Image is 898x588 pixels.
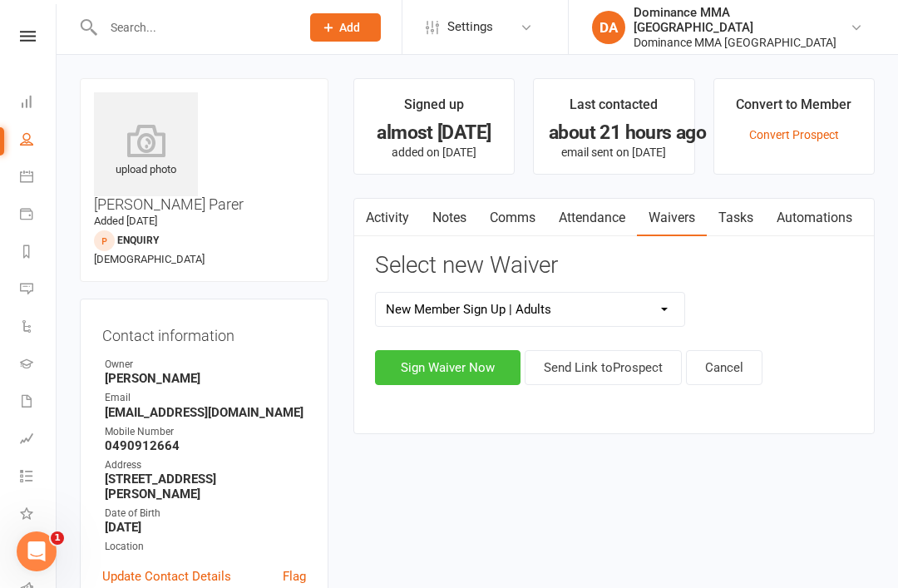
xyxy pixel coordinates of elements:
strong: [STREET_ADDRESS][PERSON_NAME] [105,472,306,502]
div: about 21 hours ago [549,124,678,141]
div: upload photo [94,124,198,179]
a: Automations [765,199,864,237]
div: Address [105,457,306,473]
a: Calendar [20,160,57,197]
h3: Contact information [102,321,306,344]
input: Search... [98,16,289,39]
a: What's New [20,497,57,534]
strong: [EMAIL_ADDRESS][DOMAIN_NAME] [105,405,306,420]
strong: [DATE] [105,520,306,535]
a: Assessments [20,422,57,459]
a: Notes [421,199,478,237]
span: [DEMOGRAPHIC_DATA] [94,253,205,265]
time: Added [DATE] [94,215,157,227]
iframe: Intercom live chat [17,531,57,571]
div: almost [DATE] [369,124,499,141]
a: Reports [20,235,57,272]
a: Update Contact Details [102,566,231,586]
span: Settings [447,8,493,46]
a: Waivers [637,199,707,237]
span: Add [339,21,360,34]
strong: [PERSON_NAME] [105,371,306,386]
h3: Select new Waiver [375,253,853,279]
span: ENQUIRY [117,235,159,246]
button: Cancel [686,350,762,385]
a: Payments [20,197,57,235]
a: Activity [354,199,421,237]
a: People [20,122,57,160]
div: Mobile Number [105,424,306,440]
button: Add [310,13,381,42]
div: Dominance MMA [GEOGRAPHIC_DATA] [634,5,850,35]
p: email sent on [DATE] [549,146,678,159]
a: Flag [283,566,306,586]
a: Dashboard [20,85,57,122]
div: Last contacted [570,94,658,124]
p: added on [DATE] [369,146,499,159]
div: Convert to Member [736,94,851,124]
a: Comms [478,199,547,237]
div: Location [105,539,306,555]
a: Attendance [547,199,637,237]
div: Email [105,390,306,406]
h3: [PERSON_NAME] Parer [94,92,314,213]
div: Date of Birth [105,506,306,521]
a: Tasks [707,199,765,237]
a: Convert Prospect [749,128,839,141]
span: 1 [51,531,64,545]
button: Send Link toProspect [525,350,682,385]
div: Signed up [404,94,464,124]
div: Dominance MMA [GEOGRAPHIC_DATA] [634,35,850,50]
div: DA [592,11,625,44]
strong: 0490912664 [105,438,306,453]
button: Sign Waiver Now [375,350,521,385]
div: Owner [105,357,306,373]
